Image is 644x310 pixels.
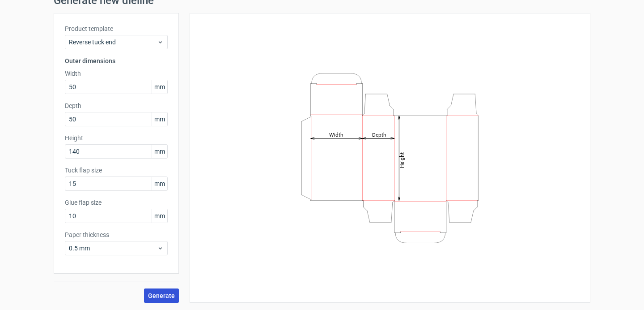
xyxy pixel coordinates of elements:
[152,112,167,126] span: mm
[65,230,168,239] label: Paper thickness
[65,133,168,142] label: Height
[65,166,168,175] label: Tuck flap size
[65,56,168,65] h3: Outer dimensions
[399,152,405,168] tspan: Height
[69,38,157,47] span: Reverse tuck end
[372,131,386,138] tspan: Depth
[152,80,167,94] span: mm
[152,177,167,190] span: mm
[65,69,168,78] label: Width
[69,244,157,253] span: 0.5 mm
[65,24,168,33] label: Product template
[65,101,168,110] label: Depth
[152,209,167,223] span: mm
[148,293,175,299] span: Generate
[144,288,179,303] button: Generate
[65,198,168,207] label: Glue flap size
[329,131,343,138] tspan: Width
[152,145,167,158] span: mm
